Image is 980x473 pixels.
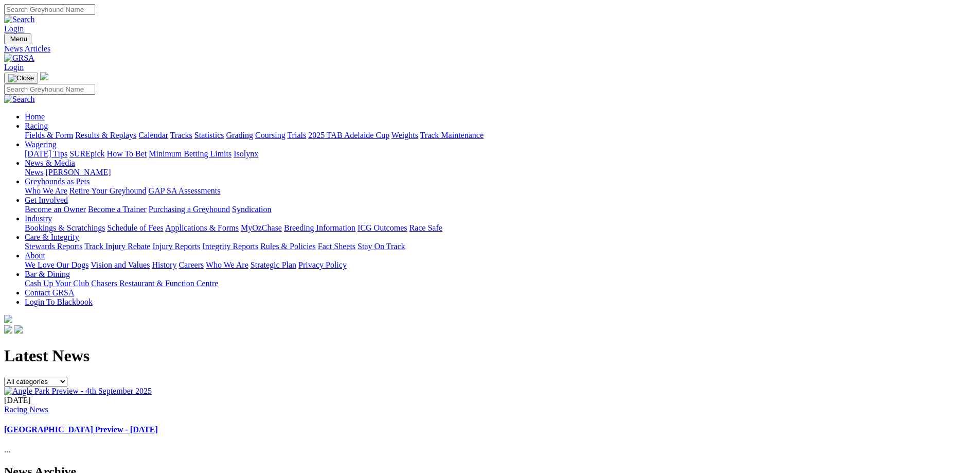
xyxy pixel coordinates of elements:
[69,149,104,158] a: SUREpick
[4,73,38,84] button: Toggle navigation
[232,205,271,214] a: Syndication
[260,242,316,251] a: Rules & Policies
[234,149,258,158] a: Isolynx
[25,251,45,260] a: About
[4,387,152,396] img: Angle Park Preview - 4th September 2025
[25,196,68,204] a: Get Involved
[165,223,239,232] a: Applications & Forms
[358,223,407,232] a: ICG Outcomes
[25,140,57,149] a: Wagering
[25,242,82,251] a: Stewards Reports
[170,131,192,139] a: Tracks
[409,223,442,232] a: Race Safe
[14,325,23,334] img: twitter.svg
[107,149,147,158] a: How To Bet
[420,131,484,139] a: Track Maintenance
[251,260,296,269] a: Strategic Plan
[25,223,976,233] div: Industry
[138,131,168,139] a: Calendar
[308,131,389,139] a: 2025 TAB Adelaide Cup
[25,270,70,278] a: Bar & Dining
[4,425,158,434] a: [GEOGRAPHIC_DATA] Preview - [DATE]
[152,260,176,269] a: History
[149,186,221,195] a: GAP SA Assessments
[25,112,45,121] a: Home
[4,315,12,323] img: logo-grsa-white.png
[45,168,111,177] a: [PERSON_NAME]
[25,205,86,214] a: Become an Owner
[25,159,75,167] a: News & Media
[91,260,150,269] a: Vision and Values
[4,44,976,54] a: News Articles
[149,149,231,158] a: Minimum Betting Limits
[202,242,258,251] a: Integrity Reports
[4,24,24,33] a: Login
[25,121,48,130] a: Racing
[4,346,976,365] h1: Latest News
[25,214,52,223] a: Industry
[152,242,200,251] a: Injury Reports
[25,186,67,195] a: Who We Are
[358,242,405,251] a: Stay On Track
[75,131,136,139] a: Results & Replays
[4,15,35,24] img: Search
[8,74,34,82] img: Close
[4,396,31,405] span: [DATE]
[4,63,24,72] a: Login
[4,4,95,15] input: Search
[25,205,976,214] div: Get Involved
[88,205,147,214] a: Become a Trainer
[391,131,418,139] a: Weights
[25,149,976,159] div: Wagering
[107,223,163,232] a: Schedule of Fees
[25,279,89,288] a: Cash Up Your Club
[25,168,43,177] a: News
[25,177,90,186] a: Greyhounds as Pets
[287,131,306,139] a: Trials
[206,260,248,269] a: Who We Are
[4,405,48,414] a: Racing News
[226,131,253,139] a: Grading
[25,279,976,288] div: Bar & Dining
[284,223,355,232] a: Breeding Information
[4,54,34,63] img: GRSA
[25,297,93,306] a: Login To Blackbook
[69,186,147,195] a: Retire Your Greyhound
[10,35,27,43] span: Menu
[4,396,976,455] div: ...
[25,242,976,251] div: Care & Integrity
[25,288,74,297] a: Contact GRSA
[241,223,282,232] a: MyOzChase
[25,149,67,158] a: [DATE] Tips
[4,33,31,44] button: Toggle navigation
[298,260,347,269] a: Privacy Policy
[25,131,73,139] a: Fields & Form
[25,223,105,232] a: Bookings & Scratchings
[25,186,976,196] div: Greyhounds as Pets
[255,131,286,139] a: Coursing
[25,260,976,270] div: About
[84,242,150,251] a: Track Injury Rebate
[40,72,48,80] img: logo-grsa-white.png
[25,233,79,241] a: Care & Integrity
[4,84,95,95] input: Search
[25,131,976,140] div: Racing
[318,242,355,251] a: Fact Sheets
[179,260,204,269] a: Careers
[4,95,35,104] img: Search
[25,168,976,177] div: News & Media
[4,325,12,334] img: facebook.svg
[194,131,224,139] a: Statistics
[25,260,88,269] a: We Love Our Dogs
[91,279,218,288] a: Chasers Restaurant & Function Centre
[149,205,230,214] a: Purchasing a Greyhound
